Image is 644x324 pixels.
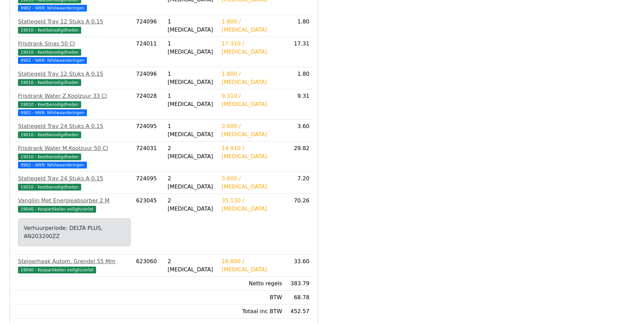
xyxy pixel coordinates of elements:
div: 1 [MEDICAL_DATA] [168,70,216,86]
div: 2 [MEDICAL_DATA] [168,175,216,191]
div: Frisdrank Sinas 50 Cl [18,40,131,48]
td: 724095 [133,120,165,142]
td: 724011 [133,37,165,67]
div: Statiegeld Tray 12 Stuks A 0.15 [18,18,131,26]
div: 3.600 / [MEDICAL_DATA] [222,175,282,191]
td: 7.20 [285,172,312,194]
td: Totaal inc BTW [219,305,285,319]
div: 17.310 / [MEDICAL_DATA] [222,40,282,56]
a: Statiegeld Tray 12 Stuks A 0.1519010 - Keetbenodigdheden [18,70,131,86]
div: Steigerhaak Autom. Grendel 55 Mm [18,257,131,266]
div: Frisdrank Water M.Koolzuur 50 Cl [18,144,131,152]
td: 1.80 [285,15,312,37]
div: 35.130 / [MEDICAL_DATA] [222,197,282,213]
div: 1 [MEDICAL_DATA] [168,40,216,56]
td: 724028 [133,89,165,120]
div: 2 [MEDICAL_DATA] [168,257,216,274]
div: Statiegeld Tray 24 Stuks A 0.15 [18,175,131,183]
a: Steigerhaak Autom. Grendel 55 Mm19040 - Koopartikelen veiligh/verlet [18,257,131,274]
span: 19010 - Keetbenodigdheden [18,184,81,191]
span: 19010 - Keetbenodigdheden [18,131,81,138]
div: 3.600 / [MEDICAL_DATA] [222,122,282,139]
div: 1 [MEDICAL_DATA] [168,18,216,34]
span: 19040 - Koopartikelen veiligh/verlet [18,206,96,213]
span: 19010 - Keetbenodigdheden [18,79,81,86]
td: 9.31 [285,89,312,120]
td: 724096 [133,15,165,37]
td: 68.78 [285,291,312,305]
a: Frisdrank Water Z.Koolzuur 33 Cl19010 - Keetbenodigdheden 9902 - WKR: Nihilwaarderingen [18,92,131,116]
span: 19010 - Keetbenodigdheden [18,27,81,34]
div: Statiegeld Tray 12 Stuks A 0.15 [18,70,131,78]
div: 2 [MEDICAL_DATA] [168,144,216,161]
td: 623060 [133,255,165,277]
div: Verhuurperiode: DELTA PLUS, AN203200ZZ [24,224,125,240]
span: 19010 - Keetbenodigdheden [18,49,81,56]
div: 9.310 / [MEDICAL_DATA] [222,92,282,108]
span: 19040 - Koopartikelen veiligh/verlet [18,267,96,273]
a: Frisdrank Sinas 50 Cl19010 - Keetbenodigdheden 9902 - WKR: Nihilwaarderingen [18,40,131,64]
td: 724095 [133,172,165,194]
span: 19010 - Keetbenodigdheden [18,154,81,160]
div: Vanglijn Met Energieabsorber 2 M [18,197,131,205]
a: Vanglijn Met Energieabsorber 2 M19040 - Koopartikelen veiligh/verlet [18,197,131,213]
a: Statiegeld Tray 24 Stuks A 0.1519010 - Keetbenodigdheden [18,175,131,191]
div: Statiegeld Tray 24 Stuks A 0.15 [18,122,131,130]
span: 9902 - WKR: Nihilwaarderingen [18,57,87,64]
a: Frisdrank Water M.Koolzuur 50 Cl19010 - Keetbenodigdheden 9902 - WKR: Nihilwaarderingen [18,144,131,169]
td: Netto regels [219,277,285,291]
td: 70.26 [285,194,312,255]
a: Statiegeld Tray 24 Stuks A 0.1519010 - Keetbenodigdheden [18,122,131,139]
a: Statiegeld Tray 12 Stuks A 0.1519010 - Keetbenodigdheden [18,18,131,34]
td: 383.79 [285,277,312,291]
div: 1.800 / [MEDICAL_DATA] [222,70,282,86]
td: 623045 [133,194,165,255]
td: 33.60 [285,255,312,277]
div: Frisdrank Water Z.Koolzuur 33 Cl [18,92,131,100]
td: 3.60 [285,120,312,142]
div: 1.800 / [MEDICAL_DATA] [222,18,282,34]
div: 16.800 / [MEDICAL_DATA] [222,257,282,274]
td: 17.31 [285,37,312,67]
td: 452.57 [285,305,312,319]
td: 724031 [133,142,165,172]
td: BTW [219,291,285,305]
div: 1 [MEDICAL_DATA] [168,122,216,139]
span: 9902 - WKR: Nihilwaarderingen [18,5,87,12]
div: 2 [MEDICAL_DATA] [168,197,216,213]
td: 29.82 [285,142,312,172]
div: 14.910 / [MEDICAL_DATA] [222,144,282,161]
td: 1.80 [285,67,312,89]
span: 19010 - Keetbenodigdheden [18,101,81,108]
span: 9902 - WKR: Nihilwaarderingen [18,109,87,116]
div: 1 [MEDICAL_DATA] [168,92,216,108]
td: 724096 [133,67,165,89]
span: 9902 - WKR: Nihilwaarderingen [18,162,87,168]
